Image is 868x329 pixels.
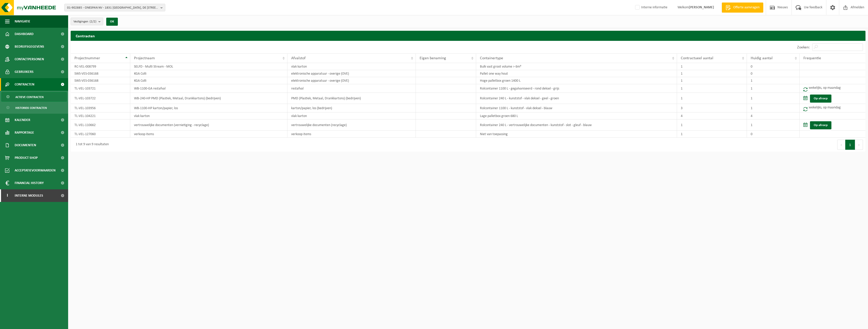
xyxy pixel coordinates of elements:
[747,119,799,131] td: 1
[15,103,47,113] span: Historiek contracten
[15,139,36,152] span: Documenten
[747,131,799,138] td: 0
[71,70,130,77] td: SWS-VES-036168
[722,3,763,13] a: Offerte aanvragen
[5,189,10,202] span: I
[1,92,67,102] a: Actieve contracten
[747,70,799,77] td: 0
[67,4,158,12] span: 01-902885 - ONESPAN NV - 1831 [GEOGRAPHIC_DATA], DE [STREET_ADDRESS]
[130,77,287,84] td: KGA Colli
[476,70,677,77] td: Pallet one way hout
[480,56,503,60] span: Containertype
[800,104,865,112] td: wekelijks, op maandag
[71,93,130,104] td: TL-VEL-103722
[287,70,416,77] td: elektronische apparatuur - overige (OVE)
[287,131,416,138] td: verkoop items
[15,78,34,91] span: Contracten
[15,189,43,202] span: Interne modules
[287,112,416,119] td: vlak karton
[287,104,416,112] td: karton/papier, los (bedrijven)
[15,40,44,53] span: Bedrijfsgegevens
[747,77,799,84] td: 1
[71,31,865,41] h2: Contracten
[74,56,100,60] span: Projectnummer
[287,93,416,104] td: PMD (Plastiek, Metaal, Drankkartons) (bedrijven)
[130,84,287,93] td: WB-1100-GA restafval
[71,131,130,138] td: TL-VEL-127060
[677,77,747,84] td: 1
[287,77,416,84] td: elektronische apparatuur - overige (OVE)
[476,93,677,104] td: Rolcontainer 240 L - kunststof - vlak deksel - geel - groen
[677,119,747,131] td: 1
[90,20,96,23] count: (2/2)
[747,63,799,70] td: 0
[71,119,130,131] td: TL-VEL-110662
[797,45,810,49] label: Zoeken:
[15,177,44,189] span: Financial History
[800,84,865,93] td: wekelijks, op maandag
[837,140,845,150] button: Previous
[15,92,44,102] span: Actieve contracten
[130,93,287,104] td: WB-240-HP PMD (Plastiek, Metaal, Drankkartons) (bedrijven)
[689,6,714,9] strong: [PERSON_NAME]
[130,112,287,119] td: vlak karton
[677,131,747,138] td: 1
[71,18,103,25] button: Vestigingen(2/2)
[810,95,831,103] a: Op afroep
[73,18,96,25] span: Vestigingen
[15,152,38,164] span: Product Shop
[130,104,287,112] td: WB-1100-HP karton/papier, los
[71,77,130,84] td: SWS-VES-036168
[71,84,130,93] td: TL-VEL-103721
[15,15,30,28] span: Navigatie
[476,112,677,119] td: Lage palletbox groen 680 L
[476,84,677,93] td: Rolcontainer 1100 L - gegalvaniseerd - rond deksel - grijs
[747,112,799,119] td: 4
[291,56,306,60] span: Afvalstof
[106,18,118,26] button: OK
[803,56,821,60] span: Frequentie
[15,126,34,139] span: Rapportage
[476,63,677,70] td: Bulk vast groot volume > 6m³
[15,66,34,78] span: Gebruikers
[1,103,67,112] a: Historiek contracten
[476,77,677,84] td: Hoge palletbox groen 1400 L
[476,104,677,112] td: Rolcontainer 1100 L - kunststof - vlak deksel - blauw
[732,5,761,10] span: Offerte aanvragen
[747,93,799,104] td: 1
[677,93,747,104] td: 1
[73,140,109,149] div: 1 tot 9 van 9 resultaten
[810,121,831,129] a: Op afroep
[71,112,130,119] td: TL-VEL-104221
[681,56,713,60] span: Contractueel aantal
[287,119,416,131] td: vertrouwelijke documenten (recyclage)
[677,84,747,93] td: 1
[476,119,677,131] td: Rolcontainer 240 L - vertrouwelijke documenten - kunststof - slot - gleuf - blauw
[130,70,287,77] td: KGA Colli
[71,104,130,112] td: TL-VEL-103956
[15,28,34,40] span: Dashboard
[677,104,747,112] td: 3
[855,140,863,150] button: Next
[130,131,287,138] td: verkoop items
[677,63,747,70] td: 1
[845,140,855,150] button: 1
[71,63,130,70] td: RC-VEL-008799
[15,53,44,66] span: Contactpersonen
[130,119,287,131] td: vertrouwelijke documenten (vernietiging - recyclage)
[130,63,287,70] td: SELFD - Multi Stream - MOL
[476,131,677,138] td: Niet van toepassing
[751,56,773,60] span: Huidig aantal
[420,56,446,60] span: Eigen benaming
[287,84,416,93] td: restafval
[15,164,56,177] span: Acceptatievoorwaarden
[287,63,416,70] td: vlak karton
[15,114,30,126] span: Kalender
[747,104,799,112] td: 1
[747,84,799,93] td: 1
[634,4,667,11] label: Interne informatie
[64,4,165,11] button: 01-902885 - ONESPAN NV - 1831 [GEOGRAPHIC_DATA], DE [STREET_ADDRESS]
[677,70,747,77] td: 1
[677,112,747,119] td: 4
[134,56,155,60] span: Projectnaam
